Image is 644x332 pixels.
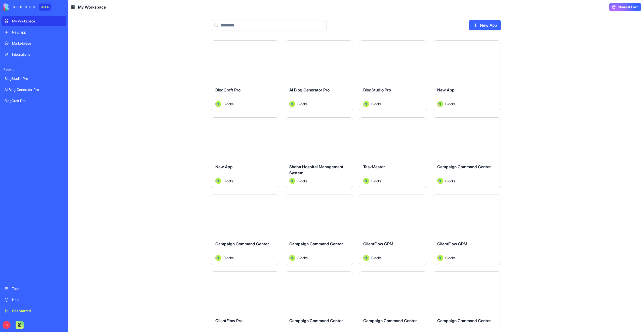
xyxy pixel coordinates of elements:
a: BlogStudio ProAvatarBlocks [359,40,427,111]
a: BlogStudio Pro [2,74,66,84]
img: Avatar [437,101,443,107]
img: logo [4,4,35,11]
span: Blocks [445,178,456,184]
img: Avatar [215,178,221,184]
span: Campaign Command Center [437,164,491,169]
a: New app [2,27,66,37]
span: Blocks [223,255,234,260]
div: BETA [39,4,51,11]
img: Avatar [289,255,295,261]
div: Team [12,286,63,291]
span: AI Blog Generator Pro [289,87,330,92]
span: ClientFlow CRM [363,241,393,246]
a: BlogCraft Pro [2,96,66,106]
a: Marketplace [2,38,66,48]
span: Campaign Command Center [215,241,269,246]
div: New app [12,30,63,35]
a: TaskMasterAvatarBlocks [359,117,427,188]
img: Avatar [289,101,295,107]
span: Blocks [297,101,308,107]
span: TaskMaster [363,164,385,169]
a: Campaign Command CenterAvatarBlocks [433,117,501,188]
div: BlogStudio Pro [5,76,63,81]
a: Sheba Hospital Management SystemAvatarBlocks [285,117,353,188]
span: Blocks [297,178,308,184]
span: BlogCraft Pro [215,87,240,92]
span: My Workspace [78,4,106,10]
span: Blocks [371,178,382,184]
img: Avatar [363,255,369,261]
button: Share & Earn [609,3,641,11]
a: New AppAvatarBlocks [211,117,279,188]
img: Avatar [289,178,295,184]
a: ClientFlow CRMAvatarBlocks [433,194,501,265]
a: New App [469,20,501,30]
a: Get Started [2,306,66,316]
a: Integrations [2,49,66,59]
span: New App [215,164,233,169]
a: BlogCraft ProAvatarBlocks [211,40,279,111]
img: Avatar [363,178,369,184]
span: Blocks [371,101,382,107]
span: Recent [2,68,66,72]
a: Team [2,284,66,294]
span: Campaign Command Center [363,318,417,323]
span: ClientFlow CRM [437,241,467,246]
a: ClientFlow CRMAvatarBlocks [359,194,427,265]
a: AI Blog Generator ProAvatarBlocks [285,40,353,111]
span: Campaign Command Center [437,318,491,323]
span: Blocks [223,178,234,184]
img: Avatar [215,255,221,261]
img: Avatar [437,255,443,261]
span: Blocks [371,255,382,260]
span: Blocks [297,255,308,260]
span: Blocks [445,255,456,260]
div: Get Started [12,308,63,313]
div: My Workspace [12,19,63,24]
a: New AppAvatarBlocks [433,40,501,111]
span: New App [437,87,455,92]
img: Avatar [215,101,221,107]
div: AI Blog Generator Pro [5,87,63,92]
img: Avatar [363,101,369,107]
span: Campaign Command Center [289,318,343,323]
span: Sheba Hospital Management System [289,164,343,175]
span: Blocks [445,101,456,107]
a: Campaign Command CenterAvatarBlocks [285,194,353,265]
span: S [3,321,11,329]
div: BlogCraft Pro [5,98,63,103]
a: Campaign Command CenterAvatarBlocks [211,194,279,265]
div: Marketplace [12,41,63,46]
span: ClientFlow Pro [215,318,243,323]
span: Campaign Command Center [289,241,343,246]
span: Blocks [223,101,234,107]
img: Avatar [437,178,443,184]
a: Help [2,295,66,305]
a: My Workspace [2,16,66,26]
div: Help [12,297,63,302]
span: Share & Earn [618,5,638,10]
div: Integrations [12,52,63,57]
a: BETA [4,4,51,11]
a: AI Blog Generator Pro [2,85,66,95]
span: BlogStudio Pro [363,87,391,92]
